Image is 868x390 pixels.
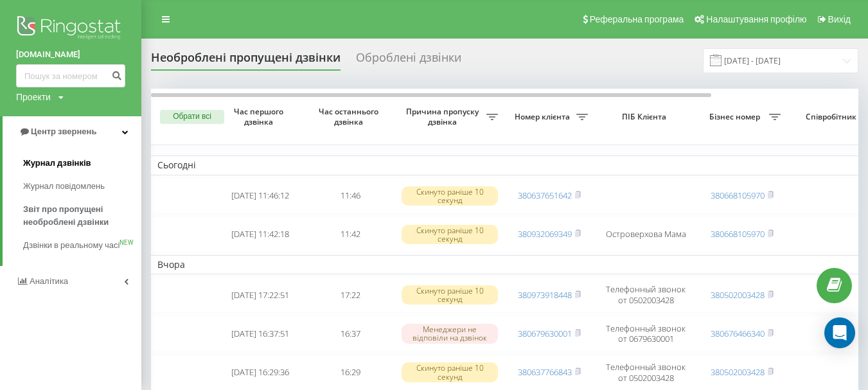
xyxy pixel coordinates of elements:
a: 380502003428 [711,366,765,378]
a: 380502003428 [711,289,765,301]
div: Менеджери не відповіли на дзвінок [402,324,498,343]
img: Ringostat logo [16,13,125,45]
a: 380973918448 [518,289,572,301]
span: Час першого дзвінка [226,107,295,127]
a: Журнал повідомлень [23,175,141,198]
div: Скинуто раніше 10 секунд [402,285,498,305]
div: Скинуто раніше 10 секунд [402,362,498,382]
span: Час останнього дзвінка [315,107,385,127]
span: Номер клієнта [511,112,576,122]
span: ПІБ Клієнта [605,112,686,122]
td: [DATE] 17:22:51 [215,277,305,313]
span: Реферальна програма [590,14,684,24]
div: Open Intercom Messenger [824,317,855,348]
span: Причина пропуску дзвінка [402,107,486,127]
td: [DATE] 11:42:18 [215,217,305,253]
a: Центр звернень [3,116,141,147]
a: Журнал дзвінків [23,152,141,175]
a: Звіт про пропущені необроблені дзвінки [23,198,141,234]
div: Скинуто раніше 10 секунд [402,225,498,244]
td: 17:22 [305,277,395,313]
div: Проекти [16,91,51,103]
td: Островерхова Мама [594,217,697,253]
a: 380676466340 [711,328,765,339]
td: Телефонный звонок от 0679630001 [594,315,697,351]
div: Скинуто раніше 10 секунд [402,186,498,206]
div: Оброблені дзвінки [356,51,461,71]
span: Звіт про пропущені необроблені дзвінки [23,203,135,229]
a: 380637651642 [518,190,572,201]
div: Необроблені пропущені дзвінки [151,51,341,71]
span: Бізнес номер [704,112,769,122]
td: Телефонный звонок от 0502003428 [594,277,697,313]
span: Центр звернень [31,127,96,136]
a: 380932069349 [518,228,572,240]
span: Дзвінки в реальному часі [23,239,120,252]
span: Налаштування профілю [706,14,806,24]
td: 11:46 [305,178,395,214]
td: [DATE] 11:46:12 [215,178,305,214]
span: Аналiтика [30,276,68,286]
span: Вихід [828,14,851,24]
td: 11:42 [305,217,395,253]
button: Обрати всі [160,110,224,124]
a: 380668105970 [711,228,765,240]
a: 380637766843 [518,366,572,378]
input: Пошук за номером [16,64,125,87]
a: Дзвінки в реальному часіNEW [23,234,141,257]
span: Журнал дзвінків [23,157,91,170]
span: Журнал повідомлень [23,180,105,193]
a: 380679630001 [518,328,572,339]
a: [DOMAIN_NAME] [16,48,125,61]
td: [DATE] 16:37:51 [215,315,305,351]
td: 16:37 [305,315,395,351]
a: 380668105970 [711,190,765,201]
